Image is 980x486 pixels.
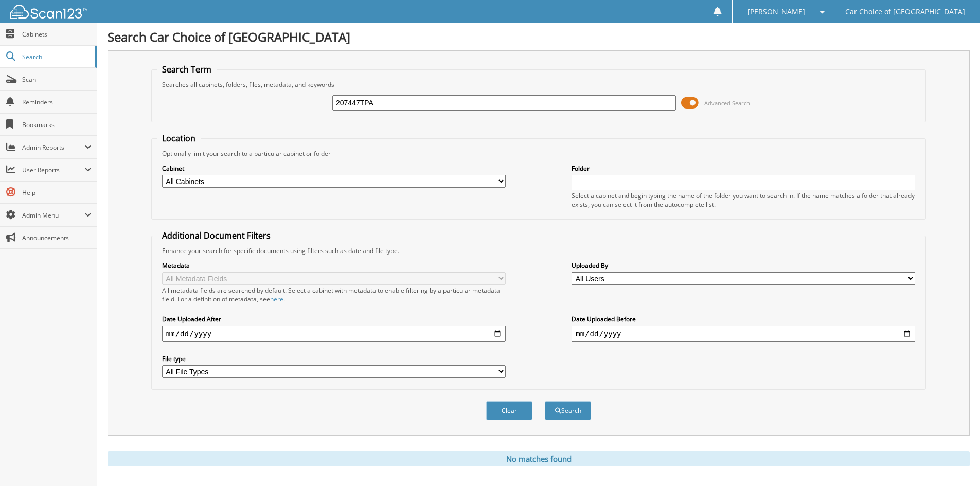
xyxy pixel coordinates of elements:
[157,64,217,75] legend: Search Term
[22,166,84,174] span: User Reports
[572,315,915,323] label: Date Uploaded Before
[162,286,506,303] div: All metadata fields are searched by default. Select a cabinet with metadata to enable filtering b...
[845,9,965,15] span: Car Choice of [GEOGRAPHIC_DATA]
[486,401,532,420] button: Clear
[22,52,90,61] span: Search
[22,98,92,106] span: Reminders
[22,143,84,152] span: Admin Reports
[572,164,915,173] label: Folder
[157,246,920,255] div: Enhance your search for specific documents using filters such as date and file type.
[10,5,87,19] img: scan123-logo-white.svg
[108,28,970,45] h1: Search Car Choice of [GEOGRAPHIC_DATA]
[22,188,92,197] span: Help
[162,315,506,323] label: Date Uploaded After
[572,326,915,342] input: end
[157,80,920,89] div: Searches all cabinets, folders, files, metadata, and keywords
[545,401,591,420] button: Search
[572,191,915,209] div: Select a cabinet and begin typing the name of the folder you want to search in. If the name match...
[22,30,92,39] span: Cabinets
[22,211,84,220] span: Admin Menu
[22,75,92,84] span: Scan
[108,451,970,466] div: No matches found
[270,295,283,303] a: here
[22,120,92,129] span: Bookmarks
[162,164,506,173] label: Cabinet
[157,133,201,144] legend: Location
[157,230,276,241] legend: Additional Document Filters
[22,233,92,242] span: Announcements
[162,261,506,270] label: Metadata
[572,261,915,270] label: Uploaded By
[157,149,920,158] div: Optionally limit your search to a particular cabinet or folder
[747,9,805,15] span: [PERSON_NAME]
[162,326,506,342] input: start
[704,99,750,107] span: Advanced Search
[162,354,506,363] label: File type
